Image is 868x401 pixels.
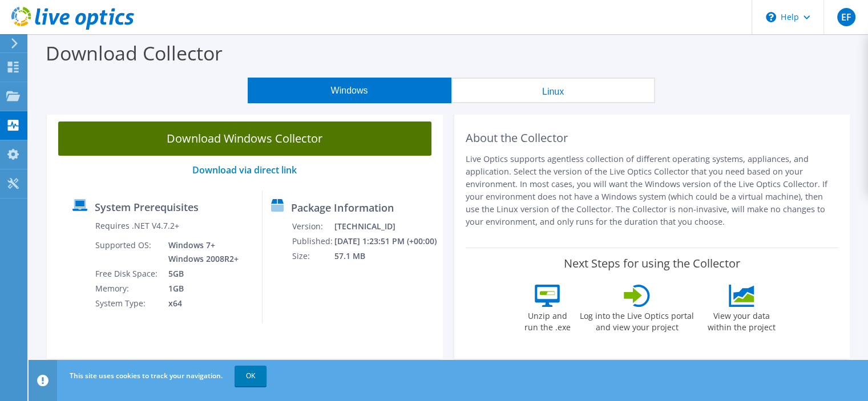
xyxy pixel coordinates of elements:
[579,307,695,333] label: Log into the Live Optics portal and view your project
[192,164,297,176] a: Download via direct link
[160,296,241,311] td: x64
[291,202,393,213] label: Package Information
[334,249,438,264] td: 57.1 MB
[334,234,438,249] td: [DATE] 1:23:51 PM (+00:00)
[451,78,655,103] button: Linux
[235,366,267,386] a: OK
[334,219,438,234] td: [TECHNICAL_ID]
[95,296,160,311] td: System Type:
[521,307,574,333] label: Unzip and run the .exe
[95,238,160,266] td: Supported OS:
[837,8,855,26] span: EF
[466,131,839,145] h2: About the Collector
[46,40,223,66] label: Download Collector
[58,121,431,156] a: Download Windows Collector
[466,153,839,228] p: Live Optics supports agentless collection of different operating systems, appliances, and applica...
[95,281,160,296] td: Memory:
[160,238,241,266] td: Windows 7+ Windows 2008R2+
[766,12,776,22] svg: \n
[160,266,241,281] td: 5GB
[564,257,740,270] label: Next Steps for using the Collector
[160,281,241,296] td: 1GB
[95,201,199,213] label: System Prerequisites
[95,266,160,281] td: Free Disk Space:
[70,371,223,380] span: This site uses cookies to track your navigation.
[292,219,333,234] td: Version:
[248,78,451,103] button: Windows
[700,307,782,333] label: View your data within the project
[95,220,179,232] label: Requires .NET V4.7.2+
[292,249,333,264] td: Size:
[292,234,333,249] td: Published:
